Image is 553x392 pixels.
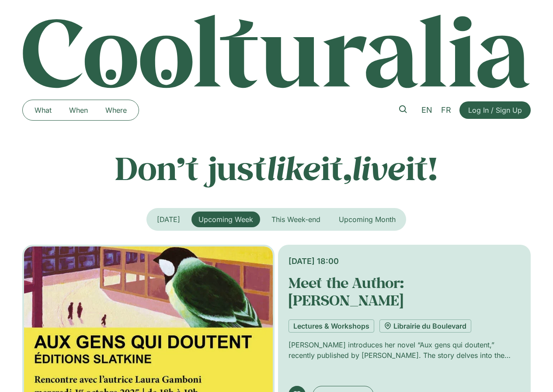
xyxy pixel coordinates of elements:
[468,105,522,115] span: Log In / Sign Up
[441,105,451,114] span: FR
[437,104,456,117] a: FR
[379,319,471,333] a: Librairie du Boulevard
[339,215,396,224] span: Upcoming Month
[198,215,253,224] span: Upcoming Week
[22,149,531,187] p: Don’t just it, it!
[26,103,136,117] nav: Menu
[352,146,406,189] em: live
[289,255,521,267] div: [DATE] 18:00
[421,105,432,114] span: EN
[271,215,320,224] span: This Week-end
[459,101,531,119] a: Log In / Sign Up
[289,273,404,309] a: Meet the Author: [PERSON_NAME]
[289,319,374,333] a: Lectures & Workshops
[26,103,60,117] a: What
[289,340,521,361] p: [PERSON_NAME] introduces her novel “Aux gens qui doutent,” recently published by [PERSON_NAME]. T...
[97,103,136,117] a: Where
[417,104,437,117] a: EN
[60,103,97,117] a: When
[157,215,180,224] span: [DATE]
[267,146,321,189] em: like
